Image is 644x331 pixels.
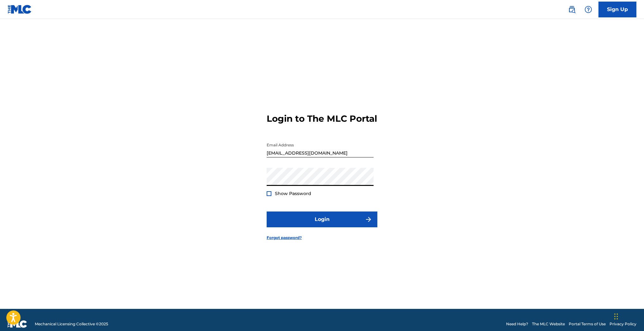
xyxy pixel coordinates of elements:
[612,301,644,331] iframe: Chat Widget
[267,211,377,227] button: Login
[267,113,377,124] h3: Login to The MLC Portal
[614,307,618,326] div: Drag
[610,321,636,327] a: Privacy Policy
[8,320,27,328] img: logo
[506,321,528,327] a: Need Help?
[532,321,565,327] a: The MLC Website
[568,6,576,13] img: search
[365,216,372,223] img: f7272a7cc735f4ea7f67.svg
[569,321,606,327] a: Portal Terms of Use
[275,191,311,196] span: Show Password
[585,6,592,13] img: help
[582,3,595,16] div: Help
[267,235,302,241] a: Forgot password?
[598,2,636,17] a: Sign Up
[566,3,578,16] a: Public Search
[35,321,108,327] span: Mechanical Licensing Collective © 2025
[8,5,32,14] img: MLC Logo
